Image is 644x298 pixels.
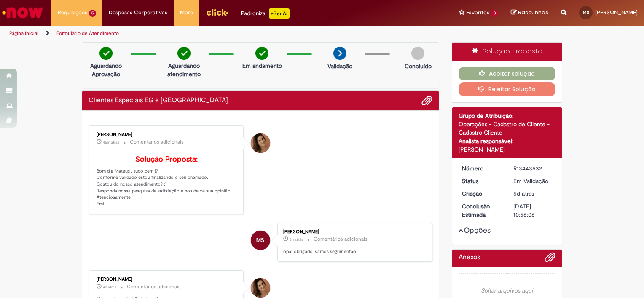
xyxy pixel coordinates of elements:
[58,8,87,17] span: Requisições
[491,10,498,17] span: 3
[177,47,191,60] img: check-circle-green.png
[459,112,556,120] div: Grupo de Atribuição:
[456,202,507,219] dt: Conclusão Estimada
[456,164,507,173] dt: Número
[127,283,181,290] small: Comentários adicionais
[456,177,507,185] dt: Status
[513,189,553,198] div: 25/08/2025 10:52:02
[459,137,556,145] div: Analista responsável:
[459,145,556,154] div: [PERSON_NAME]
[459,67,556,80] button: Aceitar solução
[283,229,424,234] div: [PERSON_NAME]
[327,62,352,70] p: Validação
[109,8,167,17] span: Despesas Corporativas
[459,254,480,261] h2: Anexos
[459,82,556,96] button: Rejeitar Solução
[411,47,424,60] img: img-circle-grey.png
[545,252,555,267] button: Adicionar anexos
[456,189,507,198] dt: Criação
[89,10,96,17] span: 5
[290,237,303,242] time: 29/08/2025 09:04:04
[103,285,116,290] time: 26/08/2025 08:42:51
[421,95,432,106] button: Adicionar anexos
[103,285,116,290] span: 4d atrás
[180,8,193,17] span: More
[103,140,119,145] time: 29/08/2025 11:09:09
[513,190,534,197] span: 5d atrás
[103,140,119,145] span: 45m atrás
[9,30,38,37] a: Página inicial
[251,133,270,153] div: Emiliane Dias De Souza
[97,155,237,208] p: Bom dia Mateus , tudo bem !? Conforme validado estou finalizando o seu chamado. Gostou do nosso a...
[206,6,228,19] img: click_logo_yellow_360x200.png
[511,9,548,17] a: Rascunhos
[56,30,119,37] a: Formulário de Atendimento
[290,237,303,242] span: 3h atrás
[269,8,290,19] p: +GenAi
[251,278,270,298] div: Emiliane Dias De Souza
[1,4,44,21] img: ServiceNow
[86,61,126,78] p: Aguardando Aprovação
[130,138,184,146] small: Comentários adicionais
[452,43,562,61] div: Solução Proposta
[89,97,228,104] h2: Clientes Especiais EG e AS Histórico de tíquete
[97,132,237,137] div: [PERSON_NAME]
[255,47,268,60] img: check-circle-green.png
[97,277,237,282] div: [PERSON_NAME]
[135,154,198,164] b: Solução Proposta:
[513,177,553,185] div: Em Validação
[518,8,548,16] span: Rascunhos
[333,47,346,60] img: arrow-next.png
[459,120,556,137] div: Operações - Cadastro de Cliente - Cadastro Cliente
[595,9,638,16] span: [PERSON_NAME]
[283,248,424,255] p: opa! obrigado, vamos seguir então
[164,61,204,78] p: Aguardando atendimento
[513,164,553,173] div: R13443532
[314,236,368,243] small: Comentários adicionais
[583,10,589,15] span: MS
[242,61,282,70] p: Em andamento
[99,47,113,60] img: check-circle-green.png
[513,202,553,219] div: [DATE] 10:56:06
[251,231,270,250] div: Mateus Novais Santos
[466,8,489,17] span: Favoritos
[256,230,264,250] span: MS
[513,190,534,197] time: 25/08/2025 10:52:02
[241,8,290,19] div: Padroniza
[405,62,432,70] p: Concluído
[6,26,423,41] ul: Trilhas de página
